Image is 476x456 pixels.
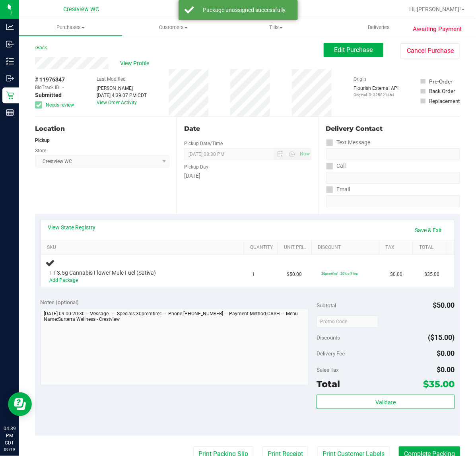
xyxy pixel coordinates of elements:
[324,43,383,57] button: Edit Purchase
[437,349,455,357] span: $0.00
[97,76,126,83] label: Last Modified
[184,140,223,147] label: Pickup Date/Time
[97,92,147,99] div: [DATE] 4:39:07 PM CDT
[328,19,431,36] a: Deliveries
[19,19,122,36] a: Purchases
[386,244,410,251] a: Tax
[318,244,377,251] a: Discount
[287,271,302,278] span: $50.00
[198,6,292,14] div: Package unassigned successfully.
[225,24,327,31] span: Tills
[35,76,65,84] span: # 11976347
[62,84,64,91] span: -
[410,223,447,237] a: Save & Exit
[317,316,378,328] input: Promo Code
[6,57,14,65] inline-svg: Inventory
[429,97,460,105] div: Replacement
[326,137,371,148] label: Text Message
[437,365,455,374] span: $0.00
[41,299,79,305] span: Notes (optional)
[6,74,14,82] inline-svg: Outbound
[63,6,99,13] span: Crestview WC
[4,446,16,452] p: 09/19
[326,124,460,134] div: Delivery Contact
[400,43,460,58] button: Cancel Purchase
[50,269,156,277] span: FT 3.5g Cannabis Flower Mule Fuel (Sativa)
[46,101,74,109] span: Needs review
[19,24,122,31] span: Purchases
[35,45,47,50] a: Back
[184,163,208,171] label: Pickup Day
[317,395,455,409] button: Validate
[390,271,402,278] span: $0.00
[250,244,274,251] a: Quantity
[97,100,137,105] a: View Order Activity
[413,25,462,34] span: Awaiting Payment
[35,124,169,134] div: Location
[317,367,339,373] span: Sales Tax
[253,271,255,278] span: 1
[48,223,96,231] a: View State Registry
[50,277,78,283] a: Add Package
[6,23,14,31] inline-svg: Analytics
[326,148,460,160] input: Format: (999) 999-9999
[326,172,460,184] input: Format: (999) 999-9999
[97,85,147,92] div: [PERSON_NAME]
[424,378,455,390] span: $35.00
[354,76,366,83] label: Origin
[317,378,340,390] span: Total
[122,24,225,31] span: Customers
[6,91,14,99] inline-svg: Retail
[409,6,461,12] span: Hi, [PERSON_NAME]!
[326,160,346,172] label: Call
[317,350,345,357] span: Delivery Fee
[6,40,14,48] inline-svg: Inbound
[8,392,32,416] iframe: Resource center
[4,425,16,446] p: 04:39 PM CDT
[184,172,311,180] div: [DATE]
[321,272,358,276] span: 30premfire1: 30% off line
[120,59,152,68] span: View Profile
[429,87,456,95] div: Back Order
[184,124,311,134] div: Date
[284,244,309,251] a: Unit Price
[47,244,241,251] a: SKU
[428,333,455,342] span: ($15.00)
[35,138,50,143] strong: Pickup
[225,19,328,36] a: Tills
[35,91,62,99] span: Submitted
[433,301,455,309] span: $50.00
[357,24,400,31] span: Deliveries
[317,302,336,309] span: Subtotal
[326,184,350,195] label: Email
[35,84,60,91] span: BioTrack ID:
[317,330,340,345] span: Discounts
[35,147,46,154] label: Store
[425,271,440,278] span: $35.00
[429,78,453,85] div: Pre-Order
[375,399,396,406] span: Validate
[334,46,373,54] span: Edit Purchase
[122,19,225,36] a: Customers
[420,244,444,251] a: Total
[6,109,14,116] inline-svg: Reports
[354,92,398,98] p: Original ID: 325821464
[354,85,398,98] div: Flourish External API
